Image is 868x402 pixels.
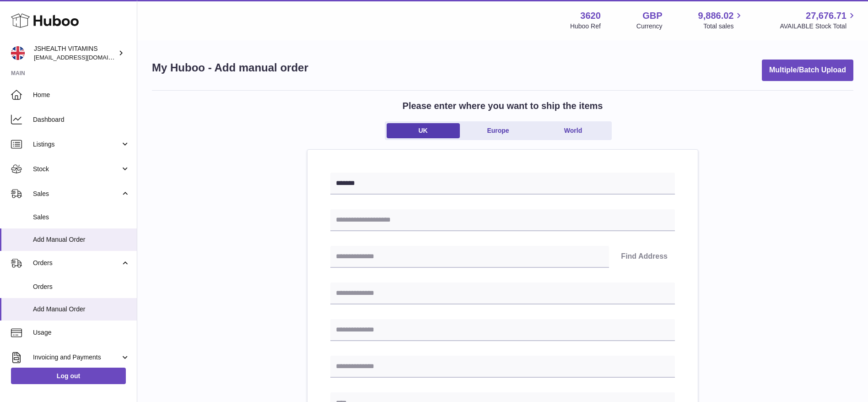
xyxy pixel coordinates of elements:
[387,123,460,138] a: UK
[33,235,130,244] span: Add Manual Order
[570,22,601,31] div: Huboo Ref
[762,60,853,81] button: Multiple/Batch Upload
[11,368,126,384] a: Log out
[580,10,601,22] strong: 3620
[33,305,130,314] span: Add Manual Order
[537,123,610,138] a: World
[698,10,734,22] span: 9,886.02
[780,22,857,31] span: AVAILABLE Stock Total
[33,353,120,362] span: Invoicing and Payments
[34,54,135,61] span: [EMAIL_ADDRESS][DOMAIN_NAME]
[33,91,130,99] span: Home
[403,100,603,112] h2: Please enter where you want to ship the items
[34,44,116,62] div: JSHEALTH VITAMINS
[33,115,130,124] span: Dashboard
[152,60,308,75] h1: My Huboo - Add manual order
[642,10,662,22] strong: GBP
[806,10,846,22] span: 27,676.71
[11,46,25,60] img: internalAdmin-3620@internal.huboo.com
[636,22,663,31] div: Currency
[780,10,857,31] a: 27,676.71 AVAILABLE Stock Total
[33,165,120,174] span: Stock
[33,140,120,149] span: Listings
[33,328,130,337] span: Usage
[33,190,120,198] span: Sales
[33,259,120,267] span: Orders
[703,22,744,31] span: Total sales
[33,282,130,291] span: Orders
[698,10,744,31] a: 9,886.02 Total sales
[462,123,535,138] a: Europe
[33,213,130,222] span: Sales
